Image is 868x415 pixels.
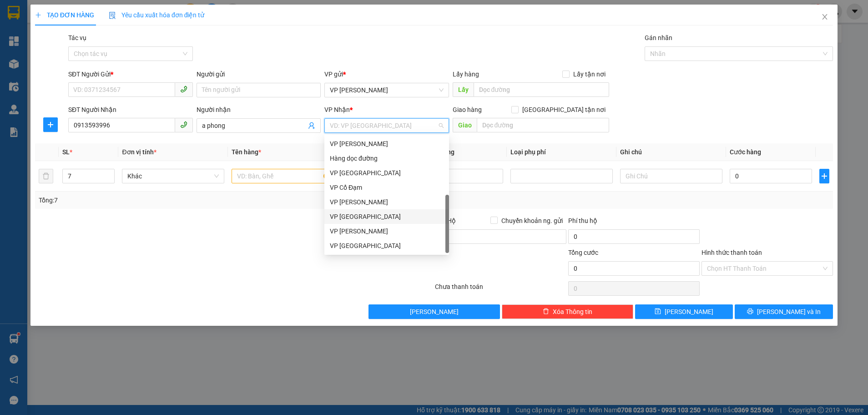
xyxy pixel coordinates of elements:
[324,166,449,180] div: VP Hà Đông
[11,66,159,81] b: GỬI : VP [PERSON_NAME]
[122,148,156,156] span: Đơn vị tính
[568,216,700,229] div: Phí thu hộ
[44,121,57,128] span: plus
[519,105,609,115] span: [GEOGRAPHIC_DATA] tận nơi
[434,282,567,298] div: Chưa thanh toán
[477,118,609,132] input: Dọc đường
[232,169,334,183] input: VD: Bàn, Ghế
[330,241,444,251] div: VP [GEOGRAPHIC_DATA]
[324,137,449,151] div: VP Hoàng Liệt
[330,83,444,97] span: VP Hoàng Liệt
[324,106,350,113] span: VP Nhận
[330,168,444,178] div: VP [GEOGRAPHIC_DATA]
[35,12,41,18] span: plus
[543,308,549,315] span: delete
[330,153,444,163] div: Hàng dọc đường
[498,216,566,226] span: Chuyển khoản ng. gửi
[421,169,503,183] input: 0
[665,307,713,317] span: [PERSON_NAME]
[127,169,219,183] span: Khác
[570,69,609,79] span: Lấy tận nơi
[616,143,726,161] th: Ghi chú
[11,11,57,57] img: logo.jpg
[757,307,821,317] span: [PERSON_NAME] và In
[324,209,449,224] div: VP Xuân Giang
[635,304,733,319] button: save[PERSON_NAME]
[330,226,444,236] div: VP [PERSON_NAME]
[324,195,449,209] div: VP Cương Gián
[819,169,829,183] button: plus
[330,197,444,207] div: VP [PERSON_NAME]
[812,5,838,30] button: Close
[453,82,474,97] span: Lấy
[453,118,477,132] span: Giao
[730,148,761,156] span: Cước hàng
[701,249,762,256] label: Hình thức thanh toán
[820,172,829,180] span: plus
[39,195,335,205] div: Tổng: 7
[330,182,444,192] div: VP Cổ Đạm
[39,169,53,183] button: delete
[553,307,592,317] span: Xóa Thông tin
[324,238,449,253] div: VP Bình Lộc
[324,180,449,195] div: VP Cổ Đạm
[620,169,722,183] input: Ghi Chú
[324,224,449,238] div: VP Hồng Lĩnh
[197,105,321,115] div: Người nhận
[410,307,459,317] span: [PERSON_NAME]
[821,13,828,20] span: close
[655,308,661,315] span: save
[474,82,609,97] input: Dọc đường
[68,69,193,79] div: SĐT Người Gửi
[197,69,321,79] div: Người gửi
[324,69,449,79] div: VP gửi
[109,12,116,19] img: icon
[453,106,482,113] span: Giao hàng
[324,151,449,166] div: Hàng dọc đường
[645,34,672,41] label: Gán nhãn
[453,71,479,78] span: Lấy hàng
[68,34,86,41] label: Tác vụ
[568,249,598,256] span: Tổng cước
[180,86,187,93] span: phone
[507,143,616,161] th: Loại phụ phí
[85,22,380,34] li: Cổ Đạm, xã [GEOGRAPHIC_DATA], [GEOGRAPHIC_DATA]
[308,122,315,129] span: user-add
[735,304,833,319] button: printer[PERSON_NAME] và In
[502,304,633,319] button: deleteXóa Thông tin
[109,11,205,19] span: Yêu cầu xuất hóa đơn điện tử
[435,217,456,224] span: Thu Hộ
[747,308,753,315] span: printer
[62,148,70,156] span: SL
[180,121,187,128] span: phone
[330,139,444,149] div: VP [PERSON_NAME]
[68,105,193,115] div: SĐT Người Nhận
[330,212,444,222] div: VP [GEOGRAPHIC_DATA]
[232,148,261,156] span: Tên hàng
[43,117,58,132] button: plus
[368,304,500,319] button: [PERSON_NAME]
[35,11,94,19] span: TẠO ĐƠN HÀNG
[85,34,380,45] li: Hotline: 1900252555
